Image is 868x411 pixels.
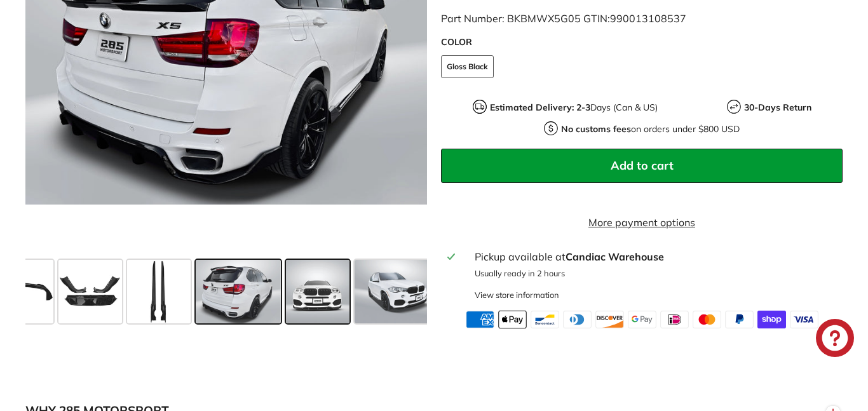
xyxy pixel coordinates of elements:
strong: Estimated Delivery: 2-3 [490,102,590,113]
img: apple_pay [498,311,527,328]
img: visa [790,311,818,328]
img: ideal [660,311,689,328]
button: Add to cart [441,149,843,183]
span: Add to cart [611,158,674,173]
p: Days (Can & US) [490,101,658,114]
span: 990013108537 [610,12,686,25]
inbox-online-store-chat: Shopify online store chat [812,319,858,360]
label: COLOR [441,36,843,49]
a: More payment options [441,215,843,230]
img: paypal [725,311,754,328]
img: discover [595,311,624,328]
img: bancontact [531,311,559,328]
strong: No customs fees [561,123,631,135]
img: master [693,311,721,328]
strong: 30-Days Return [744,102,811,113]
img: american_express [466,311,494,328]
img: shopify_pay [757,311,786,328]
p: Usually ready in 2 hours [475,267,836,280]
p: on orders under $800 USD [561,123,740,136]
strong: Candiac Warehouse [566,250,664,263]
span: Part Number: BKBMWX5G05 GTIN: [441,12,686,25]
div: Pickup available at [475,249,836,264]
img: google_pay [628,311,656,328]
div: View store information [475,289,559,301]
img: diners_club [563,311,592,328]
